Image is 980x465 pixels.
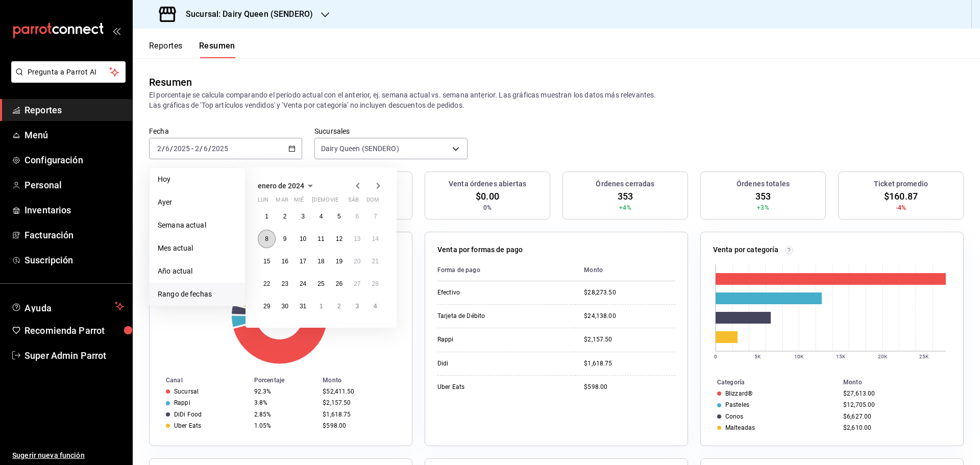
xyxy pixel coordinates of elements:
span: -4% [896,203,906,212]
button: 28 de enero de 2024 [366,275,384,293]
span: +3% [757,203,769,212]
span: Facturación [24,228,124,242]
abbr: 27 de enero de 2024 [354,280,360,287]
abbr: 18 de enero de 2024 [317,258,324,265]
input: -- [203,144,208,153]
span: Hoy [158,174,237,185]
div: Didi [437,359,540,368]
input: -- [157,144,162,153]
button: 16 de enero de 2024 [276,252,293,271]
abbr: 4 de enero de 2024 [320,213,323,220]
div: Uber Eats [174,422,201,429]
button: Pregunta a Parrot AI [11,61,126,83]
abbr: 23 de enero de 2024 [281,280,288,287]
abbr: 11 de enero de 2024 [317,235,324,242]
span: Recomienda Parrot [24,324,124,337]
abbr: 14 de enero de 2024 [372,235,379,242]
abbr: 16 de enero de 2024 [281,258,288,265]
button: 18 de enero de 2024 [312,252,330,271]
abbr: sábado [348,197,359,207]
abbr: viernes [330,197,338,207]
h3: Órdenes totales [737,179,790,189]
div: $2,157.50 [584,335,675,344]
button: Reportes [149,41,183,58]
span: Rango de fechas [158,289,237,300]
div: 1.05% [254,422,314,429]
div: $1,618.75 [584,359,675,368]
abbr: 1 de enero de 2024 [265,213,268,220]
div: $2,610.00 [843,424,947,431]
button: 20 de enero de 2024 [348,252,366,271]
div: $598.00 [584,383,675,391]
div: Resumen [149,75,192,90]
div: navigation tabs [149,41,235,58]
span: Semana actual [158,220,237,231]
span: / [170,144,173,153]
button: enero de 2024 [258,180,316,192]
span: Ayer [158,197,237,208]
h3: Sucursal: Dairy Queen (SENDERO) [178,8,313,20]
button: 10 de enero de 2024 [294,230,312,248]
abbr: martes [276,197,288,207]
abbr: 8 de enero de 2024 [265,235,268,242]
th: Monto [318,375,412,386]
button: 21 de enero de 2024 [366,252,384,271]
span: 353 [618,189,633,203]
div: Tarjeta de Débito [437,312,540,321]
abbr: 19 de enero de 2024 [336,258,342,265]
span: 353 [755,189,771,203]
button: 3 de enero de 2024 [294,207,312,226]
abbr: 2 de febrero de 2024 [337,303,341,310]
th: Porcentaje [250,375,318,386]
button: 15 de enero de 2024 [258,252,276,271]
div: $24,138.00 [584,312,675,321]
button: 29 de enero de 2024 [258,297,276,315]
th: Monto [839,377,963,388]
abbr: 17 de enero de 2024 [300,258,306,265]
div: Malteadas [725,424,755,431]
span: +4% [619,203,631,212]
abbr: jueves [312,197,372,207]
abbr: 9 de enero de 2024 [283,235,287,242]
abbr: 10 de enero de 2024 [300,235,306,242]
abbr: 7 de enero de 2024 [374,213,377,220]
abbr: 24 de enero de 2024 [300,280,306,287]
button: 12 de enero de 2024 [330,230,348,248]
div: Sucursal [174,388,199,395]
text: 20K [878,354,888,359]
abbr: 3 de febrero de 2024 [355,303,359,310]
span: Sugerir nueva función [12,450,124,461]
abbr: 29 de enero de 2024 [263,303,270,310]
span: Inventarios [24,203,124,217]
span: Reportes [24,103,124,117]
button: 2 de febrero de 2024 [330,297,348,315]
button: 19 de enero de 2024 [330,252,348,271]
button: 4 de enero de 2024 [312,207,330,226]
span: Suscripción [24,253,124,267]
text: 15K [836,354,846,359]
button: 14 de enero de 2024 [366,230,384,248]
div: 3.8% [254,399,314,406]
button: 8 de enero de 2024 [258,230,276,248]
div: Blizzard® [725,390,752,397]
button: 6 de enero de 2024 [348,207,366,226]
h3: Venta órdenes abiertas [449,179,526,189]
h3: Órdenes cerradas [596,179,654,189]
abbr: 22 de enero de 2024 [263,280,270,287]
abbr: 21 de enero de 2024 [372,258,379,265]
div: Conos [725,413,744,420]
div: Rappi [437,335,540,344]
button: 27 de enero de 2024 [348,275,366,293]
button: 13 de enero de 2024 [348,230,366,248]
input: -- [194,144,200,153]
p: El porcentaje se calcula comparando el período actual con el anterior, ej. semana actual vs. sema... [149,90,964,110]
button: 17 de enero de 2024 [294,252,312,271]
abbr: 20 de enero de 2024 [354,258,360,265]
h3: Ticket promedio [874,179,928,189]
input: ---- [211,144,229,153]
th: Categoría [701,377,839,388]
div: $52,411.50 [323,388,396,395]
div: $27,613.00 [843,390,947,397]
button: 4 de febrero de 2024 [366,297,384,315]
a: Pregunta a Parrot AI [7,74,126,85]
